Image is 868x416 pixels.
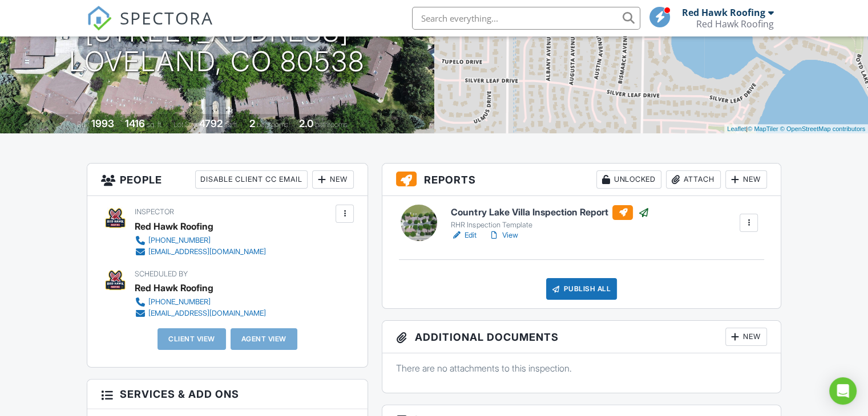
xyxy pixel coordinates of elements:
div: Disable Client CC Email [195,170,308,189]
a: SPECTORA [87,15,213,39]
a: © MapTiler [748,125,778,132]
div: 2.0 [299,117,313,129]
a: [PHONE_NUMBER] [135,296,266,308]
div: RHR Inspection Template [451,221,649,230]
div: [EMAIL_ADDRESS][DOMAIN_NAME] [148,309,266,318]
div: | [724,124,868,134]
a: View [488,230,518,241]
span: bathrooms [315,120,348,129]
div: 1993 [91,117,114,129]
a: Country Lake Villa Inspection Report RHR Inspection Template [451,205,649,230]
div: Attach [666,170,721,189]
span: Inspector [135,207,174,216]
input: Search everything... [412,7,640,30]
a: [EMAIL_ADDRESS][DOMAIN_NAME] [135,308,266,319]
span: sq.ft. [224,120,239,129]
h3: Reports [382,164,781,196]
a: Leaflet [727,125,746,132]
h6: Country Lake Villa Inspection Report [451,205,649,220]
span: Scheduled By [135,270,188,278]
img: The Best Home Inspection Software - Spectora [87,6,112,31]
p: There are no attachments to this inspection. [396,362,767,374]
div: [PHONE_NUMBER] [148,236,211,245]
div: Red Hawk Roofing [682,7,765,18]
span: bedrooms [257,120,288,129]
a: [PHONE_NUMBER] [135,235,266,246]
h3: Services & Add ons [87,380,368,409]
div: Open Intercom Messenger [829,377,857,405]
a: [EMAIL_ADDRESS][DOMAIN_NAME] [135,246,266,258]
div: [EMAIL_ADDRESS][DOMAIN_NAME] [148,247,266,256]
div: Publish All [546,278,617,300]
div: [PHONE_NUMBER] [148,297,211,307]
span: sq. ft. [147,120,163,129]
div: New [312,170,354,189]
div: Red Hawk Roofing [135,279,213,296]
div: 4792 [199,117,223,129]
div: New [725,170,767,189]
div: Unlocked [596,170,661,189]
div: Red Hawk Roofing [135,218,213,235]
div: 1416 [125,117,145,129]
div: 2 [249,117,255,129]
h3: People [87,164,368,196]
a: © OpenStreetMap contributors [780,125,865,132]
h3: Additional Documents [382,321,781,353]
span: Built [77,120,90,129]
span: SPECTORA [120,6,213,30]
div: Red Hawk Roofing [696,18,774,30]
span: Lot Size [173,120,197,129]
a: Edit [451,230,477,241]
h1: [STREET_ADDRESS] Loveland, CO 80538 [69,17,365,78]
div: New [725,328,767,346]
